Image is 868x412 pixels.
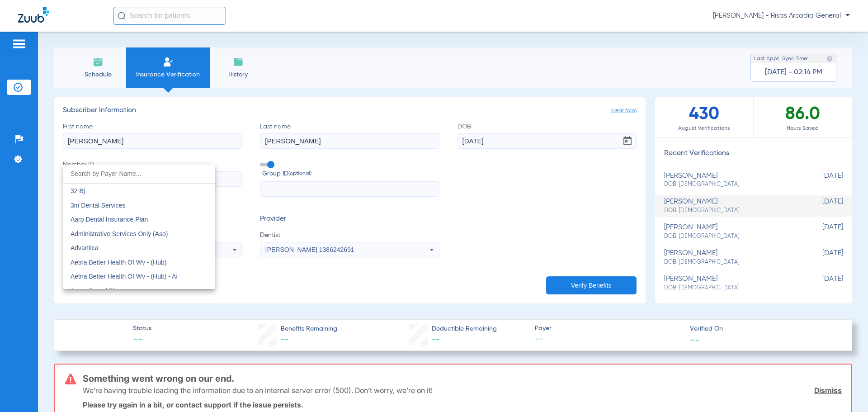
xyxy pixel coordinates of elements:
span: 32 Bj [71,187,85,194]
span: Aetna Better Health Of Wv - (Hub) [71,259,166,266]
span: Aetna Better Health Of Wv - (Hub) - Ai [71,273,178,280]
span: 3m Dental Services [71,202,125,209]
span: Administrative Services Only (Aso) [71,230,168,237]
input: dropdown search [63,165,215,183]
iframe: Chat Widget [823,369,868,412]
span: Advantica [71,244,98,251]
span: Aarp Dental Insurance Plan [71,216,148,223]
span: Aetna Dental Plans [71,287,125,294]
